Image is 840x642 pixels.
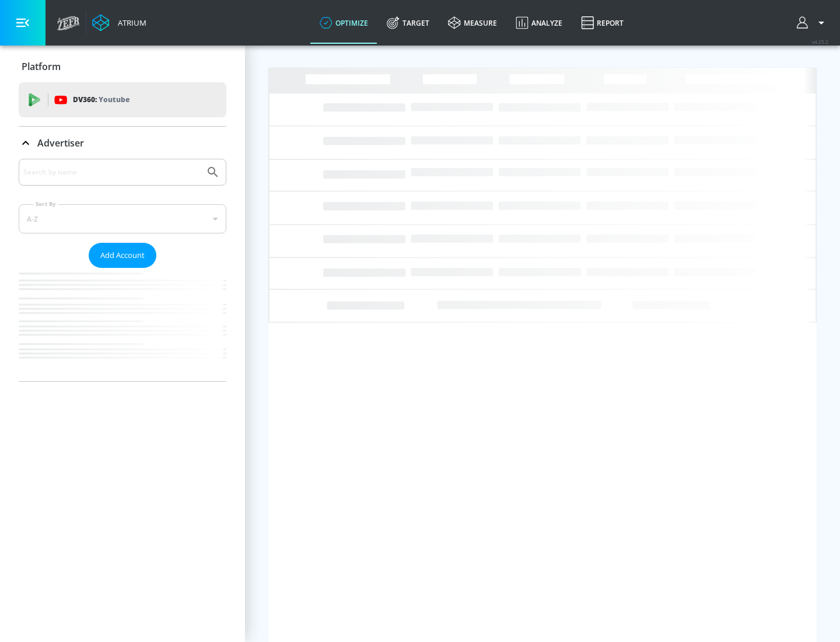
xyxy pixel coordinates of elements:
div: DV360: Youtube [19,82,226,117]
p: Platform [22,60,61,73]
input: Search by name [23,165,200,180]
div: Advertiser [19,127,226,159]
span: Add Account [100,249,145,262]
p: DV360: [73,93,129,106]
a: Target [377,2,439,44]
label: Sort By [33,200,58,208]
a: optimize [310,2,377,44]
div: Atrium [113,18,146,28]
div: Advertiser [19,159,226,381]
button: Add Account [89,243,156,268]
div: A-Z [19,204,226,233]
a: Atrium [92,14,146,32]
span: v 4.25.2 [812,39,828,45]
a: Report [572,2,633,44]
a: Analyze [506,2,572,44]
p: Advertiser [37,137,84,149]
p: Youtube [99,93,129,106]
a: measure [439,2,506,44]
nav: list of Advertiser [19,268,226,381]
div: Platform [19,50,226,83]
